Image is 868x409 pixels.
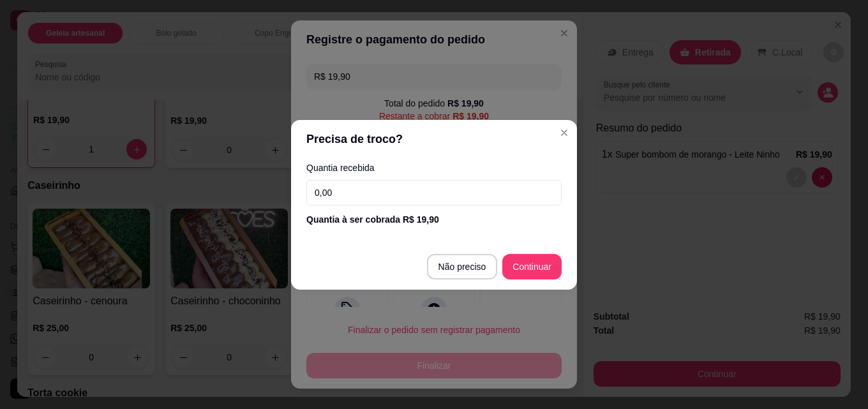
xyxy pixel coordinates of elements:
[554,123,574,143] button: Close
[427,254,498,279] button: Não preciso
[306,163,562,172] label: Quantia recebida
[291,120,577,158] header: Precisa de troco?
[306,213,562,226] div: Quantia à ser cobrada R$ 19,90
[502,254,562,279] button: Continuar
